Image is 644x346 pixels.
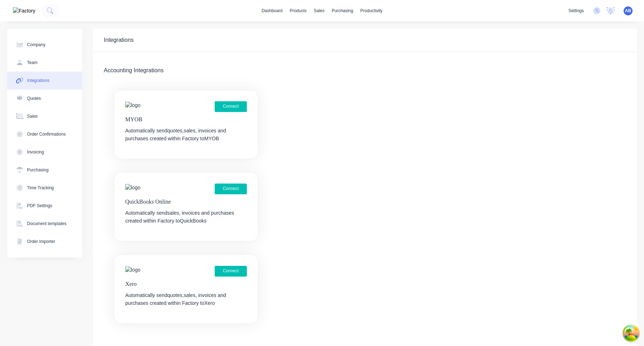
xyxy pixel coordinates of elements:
div: Purchasing [27,167,49,173]
span: AB [625,8,631,14]
div: Sales [27,113,38,120]
button: PDF Settings [7,197,82,215]
div: productivity [357,5,386,16]
a: dashboard [258,5,286,16]
div: Order Importer [27,238,55,245]
div: Automatically send quotes, sales, invoices and purchases created within Factory to MYOB [125,127,247,143]
div: Time Tracking [27,185,54,191]
button: Purchasing [7,161,82,179]
div: Automatically send quotes, sales, invoices and purchases created within Factory to Xero [125,292,247,307]
button: Integrations [7,72,82,89]
div: sales [310,5,328,16]
img: logo [125,184,140,191]
div: Quotes [27,95,41,102]
div: Invoicing [27,149,44,155]
button: Sales [7,107,82,125]
div: Order Confirmations [27,131,66,137]
button: Document templates [7,215,82,233]
div: Accounting Integrations [93,66,174,76]
div: Integrations [27,77,50,84]
div: PDF Settings [27,203,53,209]
button: Connect [215,184,247,194]
img: logo [125,266,140,274]
button: Quotes [7,89,82,107]
button: Company [7,36,82,54]
div: Document templates [27,220,67,227]
div: settings [565,5,587,16]
div: Xero [125,280,247,288]
div: Automatically send sales, invoices and purchases created within Factory to QuickBooks [125,209,247,225]
div: MYOB [125,116,247,123]
div: Team [27,59,38,66]
div: QuickBooks Online [125,198,247,206]
img: Factory [13,7,35,15]
button: Team [7,54,82,72]
img: logo [125,102,140,109]
button: Invoicing [7,143,82,161]
button: Connect [215,101,247,112]
button: Connect [215,266,247,277]
div: products [286,5,310,16]
button: Order Importer [7,233,82,250]
div: purchasing [328,5,357,16]
button: Order Confirmations [7,125,82,143]
button: Time Tracking [7,179,82,197]
div: Company [27,42,45,48]
div: Integrations [104,36,134,44]
button: Open Tanstack query devtools [624,326,638,340]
